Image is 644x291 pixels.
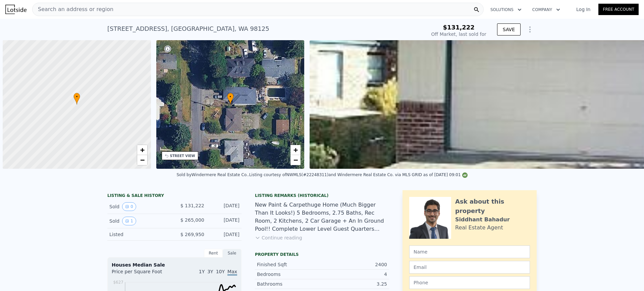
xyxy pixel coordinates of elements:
[112,262,237,268] div: Houses Median Sale
[204,249,223,258] div: Rent
[598,4,639,15] a: Free Account
[207,269,213,274] span: 3Y
[257,271,322,278] div: Bedrooms
[255,193,389,198] div: Listing Remarks (Historical)
[176,172,249,177] div: Sold by Windermere Real Estate Co. .
[431,31,486,38] div: Off Market, last sold for
[109,231,169,238] div: Listed
[109,202,169,211] div: Sold
[199,269,205,274] span: 1Y
[5,5,26,14] img: Lotside
[523,23,537,36] button: Show Options
[443,24,475,31] span: $131,222
[33,5,113,13] span: Search an address or region
[107,24,269,33] div: [STREET_ADDRESS] , [GEOGRAPHIC_DATA] , WA 98125
[409,245,530,258] input: Name
[122,217,136,225] button: View historical data
[568,6,598,13] a: Log In
[227,269,237,276] span: Max
[137,145,147,155] a: Zoom in
[290,155,301,165] a: Zoom out
[257,281,322,287] div: Bathrooms
[113,280,123,285] tspan: $627
[122,202,136,211] button: View historical data
[322,261,387,268] div: 2400
[255,234,302,241] button: Continue reading
[180,217,204,223] span: $ 265,000
[322,281,387,287] div: 3.25
[140,146,144,154] span: +
[223,249,241,258] div: Sale
[210,217,239,225] div: [DATE]
[210,202,239,211] div: [DATE]
[107,193,241,200] div: LISTING & SALE HISTORY
[497,23,521,35] button: SAVE
[409,276,530,289] input: Phone
[455,224,503,232] div: Real Estate Agent
[462,172,468,178] img: NWMLS Logo
[293,156,298,164] span: −
[322,271,387,278] div: 4
[257,261,322,268] div: Finished Sqft
[180,203,204,208] span: $ 131,222
[527,4,566,16] button: Company
[210,231,239,238] div: [DATE]
[409,261,530,274] input: Email
[227,93,234,104] div: •
[455,197,530,216] div: Ask about this property
[73,94,80,100] span: •
[290,145,301,155] a: Zoom in
[112,268,174,279] div: Price per Square Foot
[180,232,204,237] span: $ 269,950
[455,216,510,224] div: Siddhant Bahadur
[227,94,234,100] span: •
[73,93,80,104] div: •
[485,4,527,16] button: Solutions
[216,269,225,274] span: 10Y
[255,201,389,233] div: New Paint & Carpethuge Home (Much Bigger Than It Looks!) 5 Bedrooms, 2.75 Baths, Rec Room, 2 Kitc...
[140,156,144,164] span: −
[255,252,389,257] div: Property details
[293,146,298,154] span: +
[249,172,468,177] div: Listing courtesy of NWMLS (#22248311) and Windermere Real Estate Co. via MLS GRID as of [DATE] 09:01
[170,153,195,158] div: STREET VIEW
[109,217,169,225] div: Sold
[137,155,147,165] a: Zoom out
